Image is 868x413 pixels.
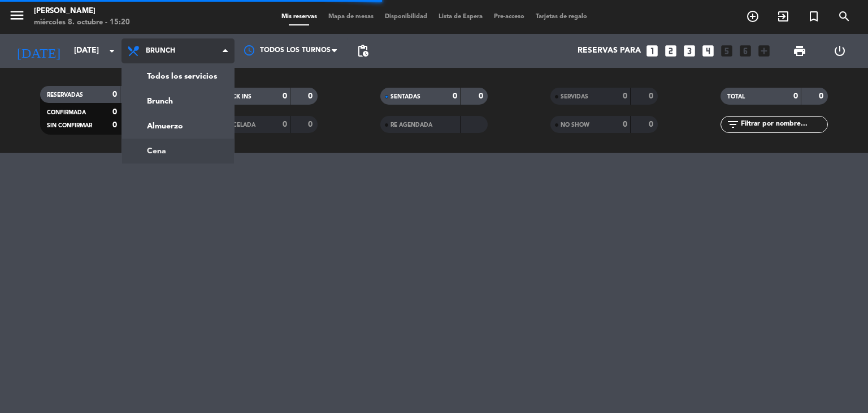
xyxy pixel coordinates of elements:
[34,17,130,28] div: miércoles 8. octubre - 15:20
[726,118,740,131] i: filter_list
[146,47,175,55] span: Brunch
[833,44,847,58] i: power_settings_new
[727,94,745,100] span: TOTAL
[122,89,234,114] a: Brunch
[578,46,641,55] span: Reservas para
[122,64,234,89] a: Todos los servicios
[47,92,83,98] span: RESERVADAS
[530,14,593,20] span: Tarjetas de regalo
[112,91,117,98] strong: 0
[746,10,759,23] i: add_circle_outline
[793,44,806,58] span: print
[663,44,678,58] i: looks_two
[649,92,656,100] strong: 0
[390,94,420,100] span: SENTADAS
[479,92,485,100] strong: 0
[433,14,488,20] span: Lista de Espera
[283,121,287,128] strong: 0
[323,14,379,20] span: Mapa de mesas
[220,94,251,100] span: CHECK INS
[623,121,627,128] strong: 0
[390,122,432,128] span: RE AGENDADA
[453,92,457,100] strong: 0
[561,122,589,128] span: NO SHOW
[105,44,119,58] i: arrow_drop_down
[757,44,771,58] i: add_box
[308,92,315,100] strong: 0
[740,118,827,131] input: Filtrar por nombre...
[47,110,86,115] span: CONFIRMADA
[649,121,656,128] strong: 0
[47,123,92,128] span: SIN CONFIRMAR
[719,44,734,58] i: looks_5
[561,94,588,100] span: SERVIDAS
[112,121,117,129] strong: 0
[776,10,790,23] i: exit_to_app
[122,139,234,164] a: Cena
[819,34,860,68] div: LOG OUT
[308,121,315,128] strong: 0
[8,38,68,63] i: [DATE]
[379,14,433,20] span: Disponibilidad
[623,92,627,100] strong: 0
[793,92,798,100] strong: 0
[276,14,323,20] span: Mis reservas
[682,44,697,58] i: looks_3
[283,92,287,100] strong: 0
[112,108,117,116] strong: 0
[34,6,130,17] div: [PERSON_NAME]
[122,114,234,139] a: Almuerzo
[819,92,826,100] strong: 0
[8,7,25,24] i: menu
[356,44,370,58] span: pending_actions
[807,10,821,23] i: turned_in_not
[701,44,715,58] i: looks_4
[837,10,851,23] i: search
[738,44,753,58] i: looks_6
[645,44,659,58] i: looks_one
[220,122,255,128] span: CANCELADA
[488,14,530,20] span: Pre-acceso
